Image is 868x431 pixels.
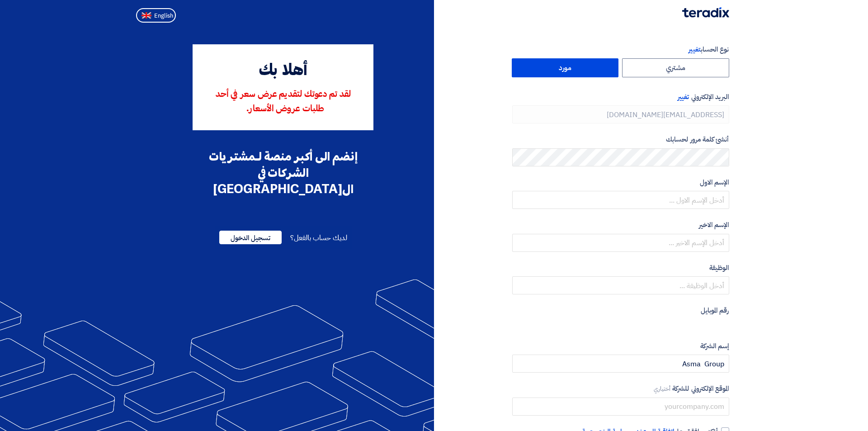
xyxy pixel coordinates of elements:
[154,13,173,19] span: English
[512,384,729,394] label: الموقع الإلكتروني للشركة
[512,234,729,252] input: أدخل الإسم الاخير ...
[512,177,729,188] label: الإسم الاول
[512,220,729,230] label: الإسم الاخير
[205,59,361,83] div: أهلا بك
[512,276,729,294] input: أدخل الوظيفة ...
[512,398,729,416] input: yourcompany.com
[193,148,373,197] div: إنضم الى أكبر منصة لـمشتريات الشركات في ال[GEOGRAPHIC_DATA]
[678,92,689,102] span: تغيير
[512,263,729,273] label: الوظيفة
[216,90,351,114] span: لقد تم دعوتك لتقديم عرض سعر في أحد طلبات عروض الأسعار.
[512,92,729,102] label: البريد الإلكتروني
[512,355,729,373] input: أدخل إسم الشركة ...
[219,231,282,244] span: تسجيل الدخول
[290,232,347,243] span: لديك حساب بالفعل؟
[512,105,729,123] input: أدخل بريد العمل الإلكتروني الخاص بك ...
[682,7,729,18] img: Teradix logo
[622,58,729,77] label: مشتري
[654,384,671,393] span: أختياري
[512,341,729,351] label: إسم الشركة
[512,134,729,145] label: أنشئ كلمة مرور لحسابك
[512,44,729,55] label: نوع الحساب
[512,191,729,209] input: أدخل الإسم الاول ...
[512,58,619,77] label: مورد
[219,232,282,243] a: تسجيل الدخول
[512,305,729,316] label: رقم الموبايل
[136,8,176,23] button: English
[142,12,151,19] img: en-US.png
[689,44,700,54] span: تغيير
